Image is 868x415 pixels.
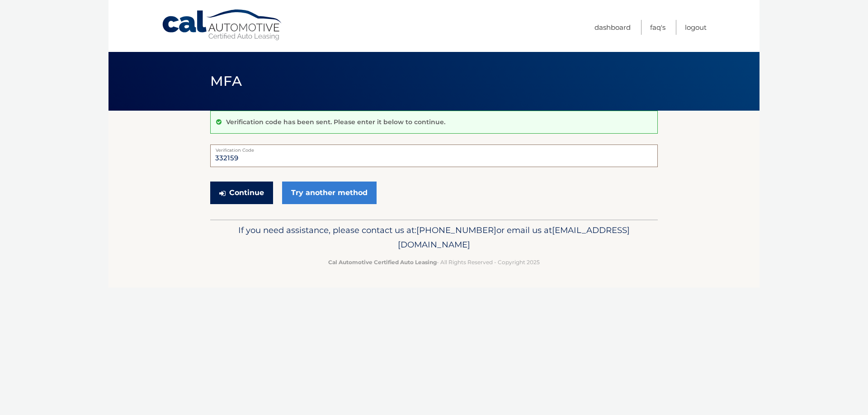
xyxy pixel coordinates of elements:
[210,182,273,204] button: Continue
[685,20,707,35] a: Logout
[416,225,496,235] span: [PHONE_NUMBER]
[210,73,242,89] span: MFA
[398,225,630,250] span: [EMAIL_ADDRESS][DOMAIN_NAME]
[226,118,445,126] p: Verification code has been sent. Please enter it below to continue.
[650,20,665,35] a: FAQ's
[161,9,283,41] a: Cal Automotive
[216,223,652,252] p: If you need assistance, please contact us at: or email us at
[216,257,652,267] p: - All Rights Reserved - Copyright 2025
[594,20,631,35] a: Dashboard
[328,259,437,266] strong: Cal Automotive Certified Auto Leasing
[210,145,658,167] input: Verification Code
[210,145,658,152] label: Verification Code
[282,182,377,204] a: Try another method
